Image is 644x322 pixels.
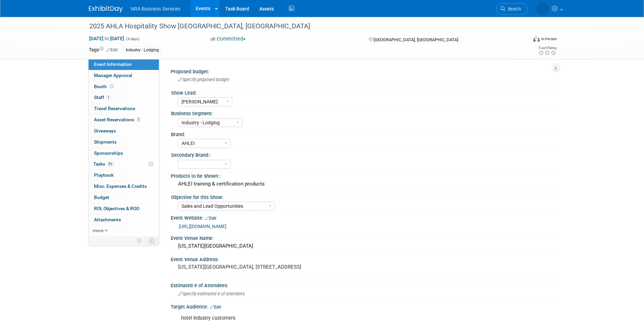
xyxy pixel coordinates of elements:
[89,70,159,81] a: Manager Approval
[89,126,159,137] a: Giveaways
[93,161,114,167] span: Tasks
[89,225,159,236] a: more
[171,129,552,138] div: Brand:
[205,216,216,221] a: Edit
[210,305,221,309] a: Edit
[93,228,103,233] span: more
[179,224,226,229] a: [URL][DOMAIN_NAME]
[171,171,555,179] div: Products to be shown::
[106,95,111,100] span: 1
[541,36,557,42] div: In-Person
[136,117,141,122] span: 3
[89,81,159,92] a: Booth
[487,35,557,45] div: Event Format
[171,192,552,201] div: Objective for this Show:
[107,162,114,167] span: 0%
[94,206,139,211] span: ROI, Objectives & ROO
[171,233,555,242] div: Event Venue Name:
[171,108,552,117] div: Business Segment:
[89,170,159,181] a: Playbook
[89,192,159,203] a: Budget
[145,237,159,245] td: Toggle Event Tabs
[374,37,458,42] span: [GEOGRAPHIC_DATA], [GEOGRAPHIC_DATA]
[171,150,552,158] div: Secondary Brand::
[125,37,140,41] span: (4 days)
[89,159,159,170] a: Tasks0%
[176,241,550,251] div: [US_STATE][GEOGRAPHIC_DATA]
[89,59,159,70] a: Event Information
[109,84,115,89] span: Booth not reserved yet
[505,6,521,11] span: Search
[536,2,549,15] img: Scott Anderson
[171,254,555,263] div: Event Venue Address:
[89,181,159,192] a: Misc. Expenses & Credits
[178,264,324,270] pre: [US_STATE][GEOGRAPHIC_DATA], [STREET_ADDRESS]
[87,20,517,32] div: 2025 AHLA Hospitality Show [GEOGRAPHIC_DATA], [GEOGRAPHIC_DATA]
[94,73,132,78] span: Manager Approval
[171,67,555,75] div: Proposed budget:
[103,36,110,41] span: to
[94,150,123,156] span: Sponsorships
[94,172,114,178] span: Playbook
[89,203,159,214] a: ROI, Objectives & ROO
[134,237,145,245] td: Personalize Event Tab Strip
[94,128,116,133] span: Giveaways
[94,217,121,222] span: Attachments
[178,291,245,296] span: Specify estimated # of attendees
[94,183,147,189] span: Misc. Expenses & Credits
[89,103,159,114] a: Travel Reservations
[89,92,159,103] a: Staff1
[94,139,117,145] span: Shipments
[208,35,248,43] button: Committed
[94,106,135,111] span: Travel Reservations
[538,46,556,50] div: Event Rating
[94,84,115,89] span: Booth
[89,35,124,42] span: [DATE] [DATE]
[89,148,159,159] a: Sponsorships
[89,215,159,225] a: Attachments
[496,3,527,15] a: Search
[533,36,540,42] img: Format-Inperson.png
[171,213,555,222] div: Event Website:
[124,47,161,54] div: Industry - Lodging
[89,115,159,125] a: Asset Reservations3
[171,88,552,96] div: Show Lead:
[89,137,159,148] a: Shipments
[171,302,555,311] div: Target Audience:
[94,117,141,122] span: Asset Reservations
[131,6,181,11] span: NRA Business Services
[89,6,123,13] img: ExhibitDay
[171,280,555,289] div: Estimated # of Attendees:
[176,179,550,189] div: AHLEI training & certification products
[178,77,229,82] span: Specify proposed budget
[94,95,111,100] span: Staff
[106,48,118,52] a: Edit
[94,61,132,67] span: Event Information
[89,46,118,54] td: Tags
[94,195,109,200] span: Budget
